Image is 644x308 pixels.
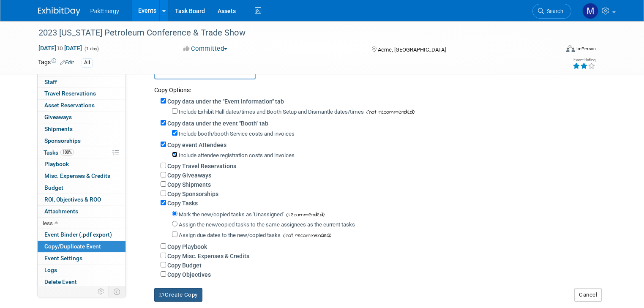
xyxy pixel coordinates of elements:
span: ROI, Objectives & ROO [44,196,101,203]
span: PakEnergy [90,8,119,14]
a: Staff [38,76,126,88]
span: Acme, [GEOGRAPHIC_DATA] [378,46,446,53]
span: Event Settings [44,255,82,262]
span: to [56,45,64,52]
a: Event Settings [38,253,126,264]
span: Giveaways [44,114,72,120]
span: Tasks [44,149,74,156]
span: less [43,220,53,226]
div: 2023 [US_STATE] Petroleum Conference & Trade Show [35,25,548,41]
label: Assign the new/copied tasks to the same assignees as the current tasks [179,221,355,228]
span: Search [544,8,563,14]
span: Staff [44,79,57,85]
button: Create Copy [154,288,202,302]
span: (not recommended) [281,231,331,240]
span: Travel Reservations [44,90,96,97]
label: Include attendee registration costs and invoices [179,152,295,158]
img: Mary Walker [582,3,598,19]
span: Event Binder (.pdf export) [44,231,112,238]
span: Playbook [44,161,69,167]
td: Tags [38,58,74,68]
a: Attachments [38,206,126,217]
label: Copy Misc. Expenses & Credits [167,253,249,259]
label: Copy data under the "Event Information" tab [167,98,284,105]
a: Logs [38,264,126,276]
a: Shipments [38,123,126,135]
span: Asset Reservations [44,102,95,109]
label: Copy Shipments [167,181,211,188]
a: Playbook [38,158,126,170]
label: Include Exhibit Hall dates/times and Booth Setup and Dismantle dates/times [179,109,364,115]
label: Copy Objectives [167,271,211,278]
div: Event Rating [573,58,595,62]
div: Copy Options: [154,79,600,94]
span: Delete Event [44,278,77,285]
label: Copy Budget [167,262,202,269]
a: Event Binder (.pdf export) [38,229,126,240]
label: Mark the new/copied tasks as 'Unassigned' [179,211,284,218]
span: Shipments [44,125,73,132]
span: (recommended) [284,210,325,219]
span: (not recommended) [364,108,415,117]
img: ExhibitDay [38,7,80,16]
label: Copy Playbook [167,243,207,250]
a: ROI, Objectives & ROO [38,194,126,205]
span: Copy/Duplicate Event [44,243,101,250]
a: Delete Event [38,276,126,288]
a: Sponsorships [38,135,126,147]
div: In-Person [576,46,596,52]
label: Copy Travel Reservations [167,163,236,169]
span: Sponsorships [44,137,81,144]
button: Committed [180,44,231,53]
label: Assign due dates to the new/copied tasks [179,232,281,238]
label: Copy Tasks [167,200,198,207]
a: less [38,218,126,229]
a: Travel Reservations [38,88,126,99]
a: Misc. Expenses & Credits [38,170,126,182]
a: Search [532,4,571,19]
span: Logs [44,267,57,273]
span: [DATE] [DATE] [38,44,82,52]
span: Misc. Expenses & Credits [44,172,110,179]
a: Budget [38,182,126,194]
a: Giveaways [38,112,126,123]
label: Include booth/booth Service costs and invoices [179,131,295,137]
div: All [82,58,93,67]
label: Copy Giveaways [167,172,211,179]
a: Copy/Duplicate Event [38,241,126,252]
button: Cancel [574,288,602,302]
label: Copy event Attendees [167,142,226,148]
span: (1 day) [84,46,99,52]
label: Copy data under the event "Booth" tab [167,120,268,127]
span: Attachments [44,208,78,215]
div: Event Format [513,44,596,57]
a: Edit [60,60,74,65]
label: Copy Sponsorships [167,191,218,197]
span: Budget [44,184,63,191]
img: Format-Inperson.png [566,45,575,52]
a: Tasks100% [38,147,126,158]
span: 100% [60,149,74,155]
td: Toggle Event Tabs [108,286,126,297]
a: Asset Reservations [38,100,126,111]
td: Personalize Event Tab Strip [94,286,109,297]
